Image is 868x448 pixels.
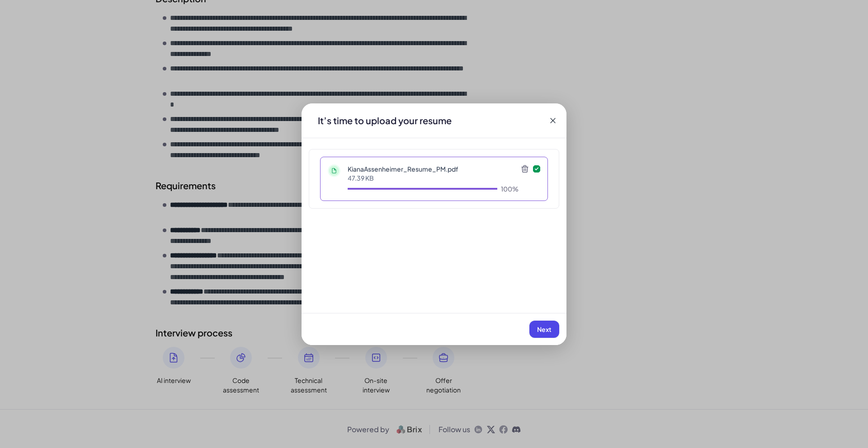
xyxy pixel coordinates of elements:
[529,321,559,338] button: Next
[537,325,552,333] span: Next
[501,184,519,193] div: 100%
[348,164,519,173] p: KianaAssenheimer_Resume_PM.pdf
[311,114,459,127] div: It’s time to upload your resume
[348,173,519,182] p: 47.39 KB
